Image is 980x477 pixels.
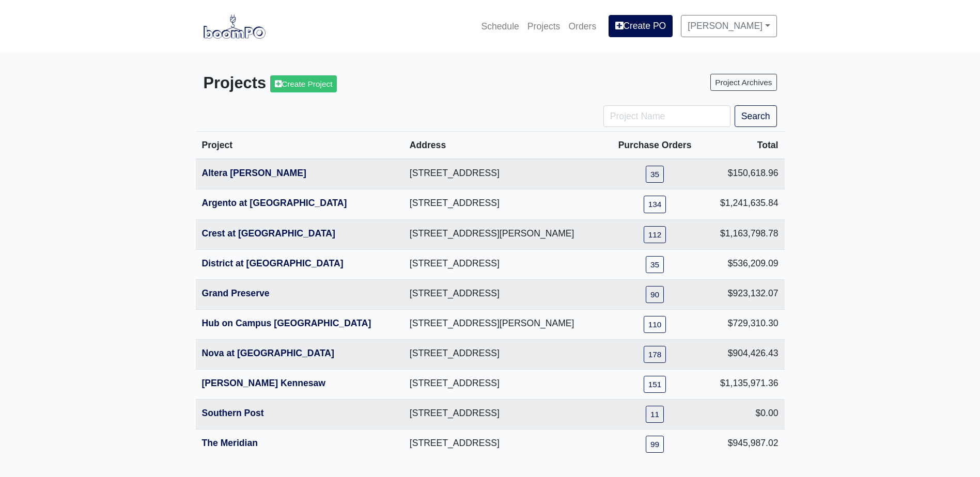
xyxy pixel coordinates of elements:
[704,219,784,249] td: $1,163,798.78
[710,74,776,91] a: Project Archives
[202,348,334,358] a: Nova at [GEOGRAPHIC_DATA]
[403,132,606,160] th: Address
[644,316,666,333] a: 110
[644,226,666,243] a: 112
[704,370,784,400] td: $1,135,971.36
[403,309,606,339] td: [STREET_ADDRESS][PERSON_NAME]
[646,256,664,273] a: 35
[646,166,664,183] a: 35
[202,378,326,388] a: [PERSON_NAME] Kennesaw
[644,196,666,213] a: 134
[403,279,606,309] td: [STREET_ADDRESS]
[202,228,335,239] a: Crest at [GEOGRAPHIC_DATA]
[704,400,784,430] td: $0.00
[704,339,784,369] td: $904,426.43
[403,430,606,459] td: [STREET_ADDRESS]
[202,198,347,208] a: Argento at [GEOGRAPHIC_DATA]
[704,159,784,189] td: $150,618.96
[646,406,664,423] a: 11
[403,249,606,279] td: [STREET_ADDRESS]
[644,346,666,363] a: 178
[704,309,784,339] td: $729,310.30
[403,219,606,249] td: [STREET_ADDRESS][PERSON_NAME]
[564,15,600,38] a: Orders
[403,400,606,430] td: [STREET_ADDRESS]
[523,15,565,38] a: Projects
[681,15,776,37] a: [PERSON_NAME]
[646,436,664,453] a: 99
[403,159,606,189] td: [STREET_ADDRESS]
[603,105,730,127] input: Project Name
[609,15,673,37] a: Create PO
[735,105,777,127] button: Search
[704,279,784,309] td: $923,132.07
[704,189,784,219] td: $1,241,635.84
[646,286,664,303] a: 90
[196,132,403,160] th: Project
[704,430,784,459] td: $945,987.02
[204,74,483,93] h3: Projects
[202,438,258,448] a: The Meridian
[477,15,523,38] a: Schedule
[403,370,606,400] td: [STREET_ADDRESS]
[204,14,266,38] img: boomPO
[202,288,270,298] a: Grand Preserve
[270,75,337,92] a: Create Project
[403,189,606,219] td: [STREET_ADDRESS]
[202,168,306,178] a: Altera [PERSON_NAME]
[704,249,784,279] td: $536,209.09
[606,132,704,160] th: Purchase Orders
[202,258,344,268] a: District at [GEOGRAPHIC_DATA]
[704,132,784,160] th: Total
[403,339,606,369] td: [STREET_ADDRESS]
[202,408,264,418] a: Southern Post
[644,376,666,393] a: 151
[202,318,371,328] a: Hub on Campus [GEOGRAPHIC_DATA]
